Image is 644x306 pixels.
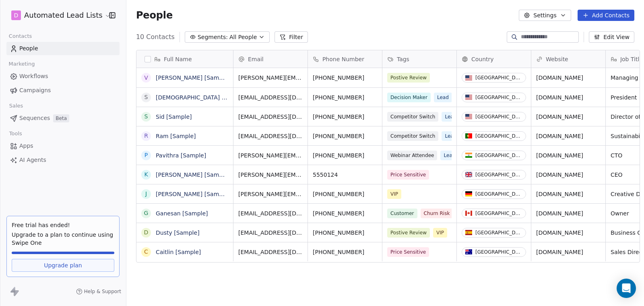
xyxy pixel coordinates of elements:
div: J [145,190,147,198]
span: Contacts [5,30,35,42]
span: [PERSON_NAME][EMAIL_ADDRESS][DOMAIN_NAME] [238,74,303,82]
span: Price Sensitive [387,247,429,257]
span: Segments: [198,33,228,41]
div: R [144,132,148,140]
a: Pavithra [Sample] [156,152,206,159]
span: Lead [434,93,452,102]
span: [PERSON_NAME][EMAIL_ADDRESS][DOMAIN_NAME] [238,151,303,159]
span: Sales [6,100,27,112]
div: [GEOGRAPHIC_DATA] [475,95,522,100]
span: Price Sensitive [387,170,429,180]
a: Sid [Sample] [156,114,192,120]
span: [PHONE_NUMBER] [313,74,377,82]
span: Marketing [5,58,38,70]
div: C [144,248,148,256]
span: Help & Support [84,288,121,295]
span: Job Title [620,55,643,63]
div: S [144,93,148,101]
span: Campaigns [19,86,51,95]
span: [PHONE_NUMBER] [313,190,377,198]
a: [DOMAIN_NAME] [536,114,583,120]
span: Tags [397,55,409,63]
button: Filter [275,31,308,43]
span: Lead [442,131,460,141]
a: [DOMAIN_NAME] [536,94,583,101]
div: Full Name [136,50,233,68]
span: [PHONE_NUMBER] [313,229,377,237]
a: Apps [6,139,120,153]
span: Lead [440,151,458,160]
span: [EMAIL_ADDRESS][DOMAIN_NAME] [238,113,303,121]
div: [GEOGRAPHIC_DATA] [475,114,522,120]
div: K [144,170,148,179]
div: [GEOGRAPHIC_DATA] [475,133,522,139]
span: Full Name [164,55,192,63]
span: Postive Review [387,73,430,83]
span: [PHONE_NUMBER] [313,132,377,140]
span: [PHONE_NUMBER] [313,151,377,159]
a: [DOMAIN_NAME] [536,133,583,139]
div: Email [233,50,308,68]
a: [DOMAIN_NAME] [536,249,583,255]
a: SequencesBeta [6,112,120,125]
a: Dusty [Sample] [156,229,200,236]
a: Ganesan [Sample] [156,210,208,217]
a: [DOMAIN_NAME] [536,172,583,178]
span: Decision Maker [387,93,431,102]
span: Sequences [19,114,50,122]
div: Tags [382,50,456,68]
a: [PERSON_NAME] [Sample] [156,172,230,178]
a: People [6,42,120,55]
a: Campaigns [6,84,120,97]
span: [EMAIL_ADDRESS][DOMAIN_NAME] [238,229,303,237]
span: 5550124 [313,171,377,179]
div: D [144,228,149,237]
span: [EMAIL_ADDRESS][DOMAIN_NAME] [238,248,303,256]
span: All People [229,33,257,41]
div: grid [136,68,233,300]
span: 10 Contacts [136,32,175,42]
div: [GEOGRAPHIC_DATA] [475,153,522,158]
span: D [14,11,19,19]
span: Automated Lead Lists [24,10,103,21]
div: Phone Number [308,50,382,68]
div: G [144,209,148,217]
div: [GEOGRAPHIC_DATA] [475,191,522,197]
span: [EMAIL_ADDRESS][DOMAIN_NAME] [238,209,303,217]
a: AI Agents [6,153,120,167]
span: Upgrade plan [44,261,82,269]
div: [GEOGRAPHIC_DATA] [475,249,522,255]
span: [PHONE_NUMBER] [313,93,377,101]
div: Website [531,50,605,68]
span: Webinar Attendee [387,151,437,160]
a: Workflows [6,70,120,83]
span: [EMAIL_ADDRESS][DOMAIN_NAME] [238,93,303,101]
div: Country [457,50,531,68]
div: [GEOGRAPHIC_DATA] [475,211,522,216]
span: Country [471,55,494,63]
button: Edit View [589,31,634,43]
span: Churn Risk [420,209,453,218]
div: S [144,112,148,121]
span: VIP [433,228,447,238]
span: Lead [442,112,460,122]
a: [DOMAIN_NAME] [536,74,583,81]
button: DAutomated Lead Lists [10,8,100,22]
span: Tools [6,128,25,140]
span: [PHONE_NUMBER] [313,209,377,217]
a: [DOMAIN_NAME] [536,229,583,236]
a: Help & Support [76,288,121,295]
a: [DOMAIN_NAME] [536,210,583,217]
span: Postive Review [387,228,430,238]
span: AI Agents [19,156,46,164]
span: Workflows [19,72,48,81]
span: [PERSON_NAME][EMAIL_ADDRESS][DOMAIN_NAME] [238,190,303,198]
div: P [144,151,148,159]
a: Upgrade plan [12,259,114,272]
span: Upgrade to a plan to continue using Swipe One [12,231,114,247]
a: Caitlin [Sample] [156,249,201,255]
span: Apps [19,142,33,150]
span: People [136,9,173,21]
div: Free trial has ended! [12,221,114,229]
a: [PERSON_NAME] [Sample] [156,191,230,197]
